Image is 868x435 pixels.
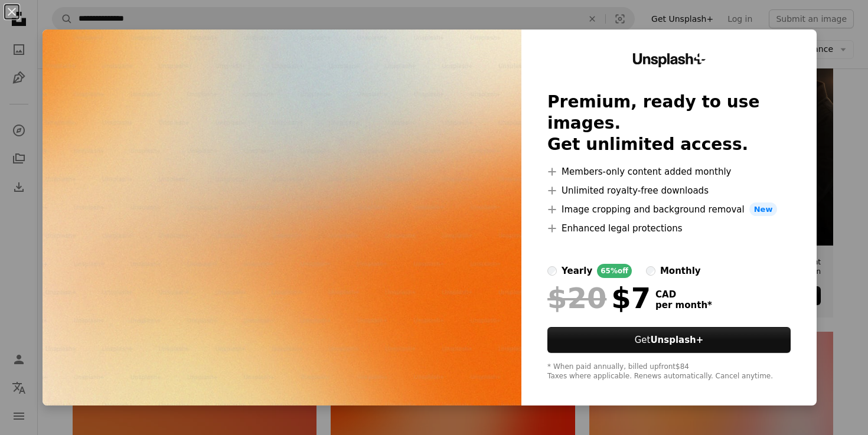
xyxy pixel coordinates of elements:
[547,221,791,236] li: Enhanced legal protections
[646,266,655,276] input: monthly
[660,264,701,278] div: monthly
[655,289,712,300] span: CAD
[547,202,791,217] li: Image cropping and background removal
[655,300,712,310] span: per month *
[650,335,703,345] strong: Unsplash+
[597,264,632,278] div: 65% off
[562,264,592,278] div: yearly
[547,165,791,179] li: Members-only content added monthly
[547,266,557,276] input: yearly65%off
[547,91,791,155] h2: Premium, ready to use images. Get unlimited access.
[547,283,606,313] span: $20
[547,362,791,381] div: * When paid annually, billed upfront $84 Taxes where applicable. Renews automatically. Cancel any...
[547,184,791,198] li: Unlimited royalty-free downloads
[749,202,778,217] span: New
[547,327,791,353] button: GetUnsplash+
[547,283,651,313] div: $7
